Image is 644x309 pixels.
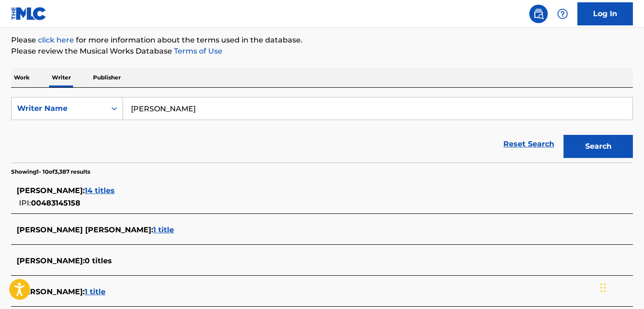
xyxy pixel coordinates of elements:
[85,186,115,195] span: 14 titles
[598,265,644,309] iframe: Chat Widget
[557,8,568,19] img: help
[598,265,644,309] div: Widget de chat
[11,35,633,46] p: Please for more information about the terms used in the database.
[85,256,112,265] span: 0 titles
[31,199,80,207] span: 00483145158
[90,68,124,87] p: Publisher
[11,168,90,176] p: Showing 1 - 10 of 3,387 results
[577,2,633,25] a: Log In
[38,36,74,44] a: click here
[153,225,174,234] span: 1 title
[553,5,572,23] div: Help
[533,8,544,19] img: search
[11,46,633,57] p: Please review the Musical Works Database
[529,5,548,23] a: Public Search
[49,68,74,87] p: Writer
[19,199,31,207] span: IPI:
[172,47,223,55] a: Terms of Use
[563,135,633,158] button: Search
[11,68,32,87] p: Work
[17,256,85,265] span: [PERSON_NAME] :
[17,225,153,234] span: [PERSON_NAME] [PERSON_NAME] :
[601,274,606,302] div: Arrastrar
[11,7,47,20] img: MLC Logo
[499,134,559,154] a: Reset Search
[17,103,100,114] div: Writer Name
[17,287,85,296] span: [PERSON_NAME] :
[11,97,633,163] form: Search Form
[85,287,105,296] span: 1 title
[17,186,85,195] span: [PERSON_NAME] :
